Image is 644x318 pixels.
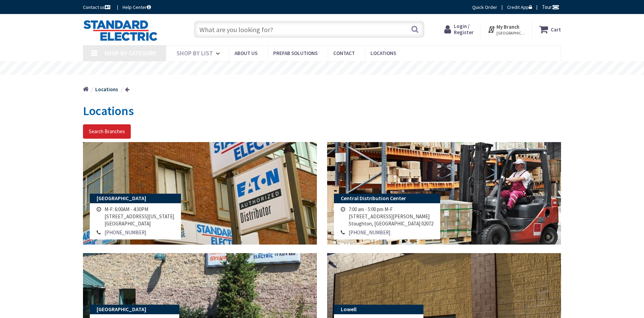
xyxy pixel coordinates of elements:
[95,86,118,93] strong: Locations
[496,24,519,30] strong: My Branch
[542,4,559,10] span: Tour
[123,4,151,11] a: Help Center
[194,21,424,38] input: What are you looking for?
[214,65,431,72] rs-layer: Coronavirus: Our Commitment to Our Employees and Customers
[454,23,474,36] span: Login / Register
[349,229,390,236] a: [PHONE_NUMBER]
[273,50,318,56] span: Prefab Solutions
[177,49,213,57] span: Shop By List
[334,305,423,314] h4: Lowell
[472,4,497,11] a: Quick Order
[488,23,526,36] div: My Branch [GEOGRAPHIC_DATA], [GEOGRAPHIC_DATA]
[539,23,561,36] a: Cart
[370,50,396,56] span: Locations
[551,23,561,36] strong: Cart
[496,30,526,36] span: [GEOGRAPHIC_DATA], [GEOGRAPHIC_DATA]
[235,50,257,56] span: About Us
[103,205,176,228] td: M-F: 6:00AM - 4:30PM [STREET_ADDRESS][US_STATE] [GEOGRAPHIC_DATA]
[83,103,134,119] span: Locations
[90,194,181,203] h4: [GEOGRAPHIC_DATA]
[333,50,355,56] span: Contact
[90,305,179,314] h4: [GEOGRAPHIC_DATA]
[83,4,112,11] a: Contact us
[104,229,146,236] a: [PHONE_NUMBER]
[83,20,158,41] img: Standard Electric
[104,49,156,57] span: Shop By Category
[444,23,474,36] a: Login / Register
[507,4,532,11] a: Credit App
[83,124,131,139] button: Search Branches
[347,205,435,228] td: 7:00 am - 5:00 pm M-F [STREET_ADDRESS][PERSON_NAME] Stoughton, [GEOGRAPHIC_DATA] 02072
[334,194,440,203] h4: Central Distribution Center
